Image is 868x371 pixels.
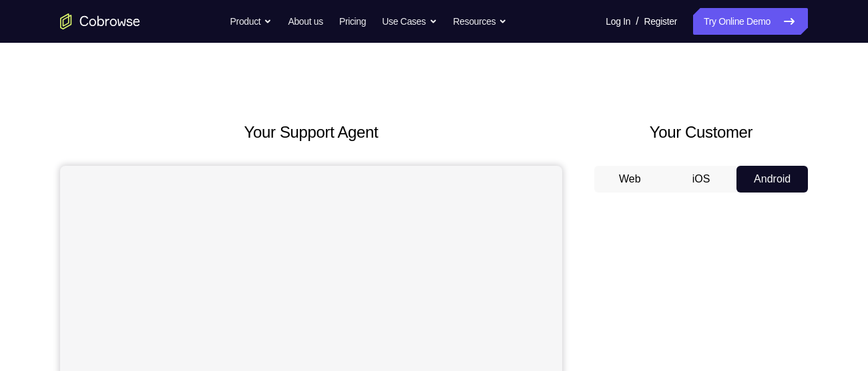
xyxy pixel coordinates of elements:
span: / [636,13,638,29]
h2: Your Customer [594,120,808,144]
button: iOS [666,166,737,193]
a: Log In [606,8,630,35]
button: Web [594,166,666,193]
a: Try Online Demo [693,8,808,35]
button: Android [736,166,808,193]
button: Product [230,8,272,35]
a: Go to the home page [60,13,140,29]
a: Register [644,8,677,35]
button: Use Cases [382,8,437,35]
a: About us [288,8,322,35]
h2: Your Support Agent [60,120,562,144]
a: Pricing [339,8,366,35]
button: Resources [453,8,507,35]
